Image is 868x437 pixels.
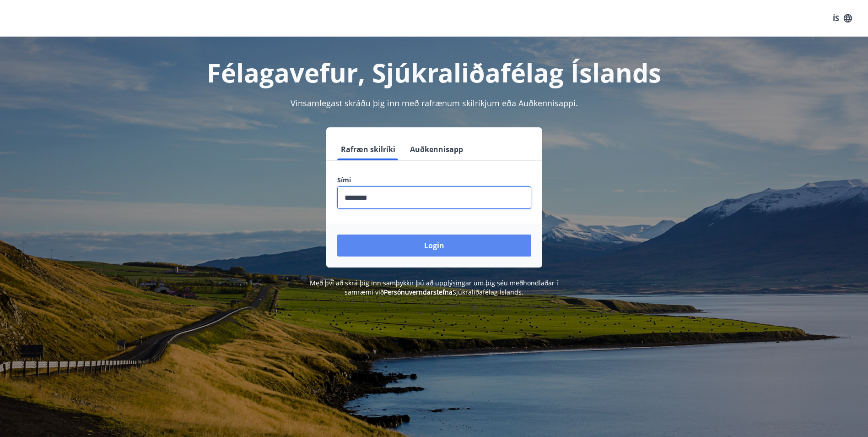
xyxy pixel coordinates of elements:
[291,98,578,109] span: Vinsamlegast skráðu þig inn með rafrænum skilríkjum eða Auðkennisappi.
[384,288,453,296] a: Persónuverndarstefna
[337,138,399,160] button: Rafræn skilríki
[310,279,558,296] span: Með því að skrá þig inn samþykkir þú að upplýsingar um þig séu meðhöndlaðar í samræmi við Sjúkral...
[406,138,467,160] button: Auðkennisapp
[337,175,531,185] label: Sími
[828,10,857,27] button: ÍS
[337,235,531,257] button: Login
[116,55,753,90] h1: Félagavefur, Sjúkraliðafélag Íslands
